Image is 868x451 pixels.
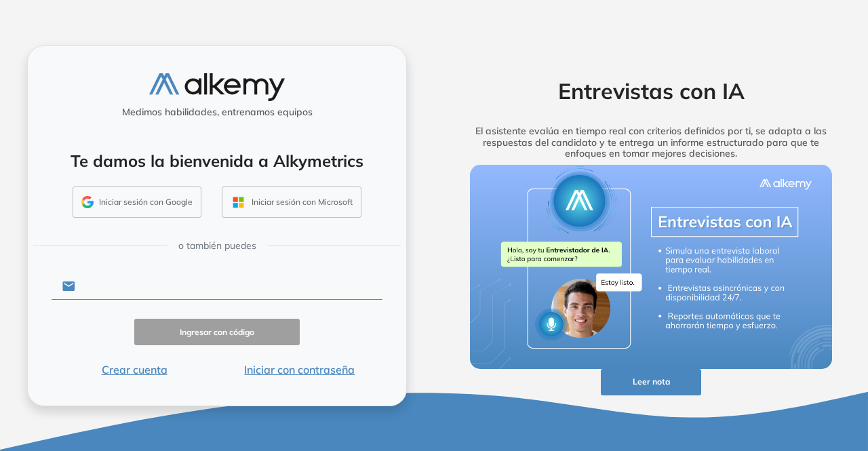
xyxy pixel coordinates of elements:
[33,106,401,118] h5: Medimos habilidades, entrenamos equipos
[601,369,702,395] button: Leer nota
[450,78,852,104] h2: Entrevistas con IA
[450,125,852,159] h5: El asistente evalúa en tiempo real con criterios definidos por ti, se adapta a las respuestas del...
[222,187,361,218] button: Iniciar sesión con Microsoft
[45,151,389,171] h4: Te damos la bienvenida a Alkymetrics
[149,73,285,101] img: logo-alkemy
[217,361,382,378] button: Iniciar con contraseña
[178,239,256,253] span: o también puedes
[81,196,94,208] img: GMAIL_ICON
[52,361,217,378] button: Crear cuenta
[231,195,246,210] img: OUTLOOK_ICON
[470,165,833,369] img: img-more-info
[134,319,300,345] button: Ingresar con código
[73,187,201,218] button: Iniciar sesión con Google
